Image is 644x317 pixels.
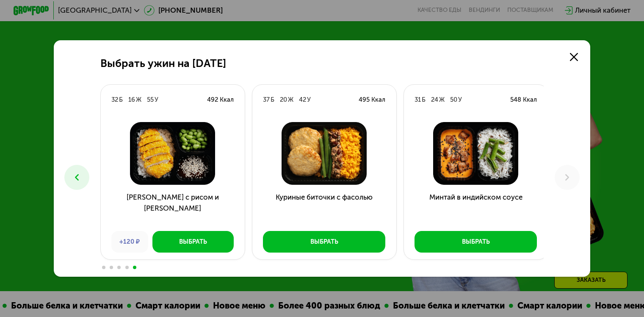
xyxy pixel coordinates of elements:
div: 42 [299,95,306,104]
button: Выбрать [152,231,234,253]
div: Ж [439,95,445,104]
div: Выбрать [462,237,490,246]
div: Б [271,95,274,104]
div: 37 [263,95,270,104]
div: 24 [431,95,438,104]
div: Ж [288,95,293,104]
div: 492 Ккал [207,95,234,104]
div: 20 [280,95,287,104]
h3: Куриные биточки с фасолью [252,192,396,224]
button: Выбрать [415,231,537,253]
div: Б [119,95,123,104]
div: 16 [128,95,135,104]
div: У [458,95,462,104]
div: 31 [415,95,421,104]
img: Минтай в индийском соусе [411,122,540,185]
div: 495 Ккал [359,95,385,104]
img: Куриные биточки с фасолью [259,122,389,185]
div: +120 ₽ [111,231,148,253]
button: Выбрать [263,231,385,253]
div: 548 Ккал [510,95,537,104]
div: Выбрать [310,237,338,246]
div: У [307,95,311,104]
h3: Минтай в индийском соусе [404,192,548,224]
h2: Выбрать ужин на [DATE] [100,57,226,70]
div: 32 [111,95,118,104]
img: Кацудон с рисом и эдамаме [108,122,237,185]
div: Ж [136,95,141,104]
div: У [155,95,158,104]
div: Б [422,95,426,104]
div: 50 [450,95,457,104]
div: Выбрать [179,237,207,246]
div: 55 [147,95,154,104]
h3: [PERSON_NAME] с рисом и [PERSON_NAME] [101,192,245,224]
